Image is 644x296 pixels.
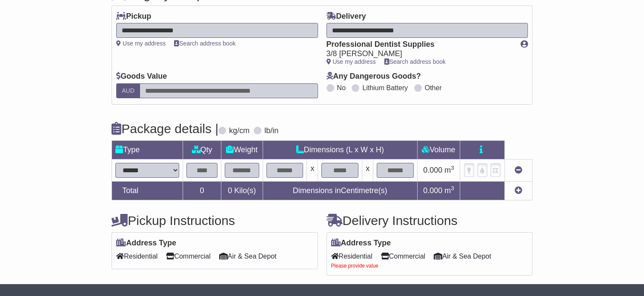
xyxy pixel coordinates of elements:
a: Search address book [384,58,446,65]
label: Address Type [331,239,391,248]
sup: 3 [451,165,454,171]
span: Commercial [166,250,210,263]
h4: Pickup Instructions [112,213,318,228]
label: kg/cm [229,126,249,136]
span: m [444,166,454,174]
a: Search address book [174,40,235,47]
div: Professional Dentist Supplies [326,40,512,49]
label: AUD [116,83,140,98]
sup: 3 [451,185,454,191]
td: Total [112,181,183,200]
td: Type [112,140,183,159]
div: 3/8 [PERSON_NAME] [326,49,512,59]
span: Residential [116,250,157,263]
div: Please provide value [331,263,528,269]
td: x [307,159,318,181]
a: Use my address [116,40,166,47]
label: Lithium Battery [362,84,408,92]
a: Add new item [515,186,522,195]
span: 0.000 [423,186,442,195]
td: Qty [183,140,221,159]
span: Commercial [381,250,425,263]
span: m [444,186,454,195]
td: Kilo(s) [221,181,263,200]
label: Goods Value [116,72,167,81]
label: Pickup [116,12,151,21]
label: lb/in [264,126,278,136]
td: 0 [183,181,221,200]
label: Any Dangerous Goods? [326,72,421,81]
label: No [337,84,346,92]
span: 0 [228,186,232,195]
a: Use my address [326,58,376,65]
span: Residential [331,250,372,263]
td: Dimensions in Centimetre(s) [263,181,417,200]
td: Weight [221,140,263,159]
span: 0.000 [423,166,442,174]
label: Address Type [116,239,176,248]
h4: Delivery Instructions [326,213,532,228]
span: Air & Sea Depot [434,250,491,263]
td: Dimensions (L x W x H) [263,140,417,159]
span: Air & Sea Depot [219,250,277,263]
label: Delivery [326,12,366,21]
h4: Package details | [112,122,218,136]
a: Remove this item [515,166,522,174]
td: Volume [417,140,460,159]
td: x [362,159,373,181]
label: Other [425,84,442,92]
